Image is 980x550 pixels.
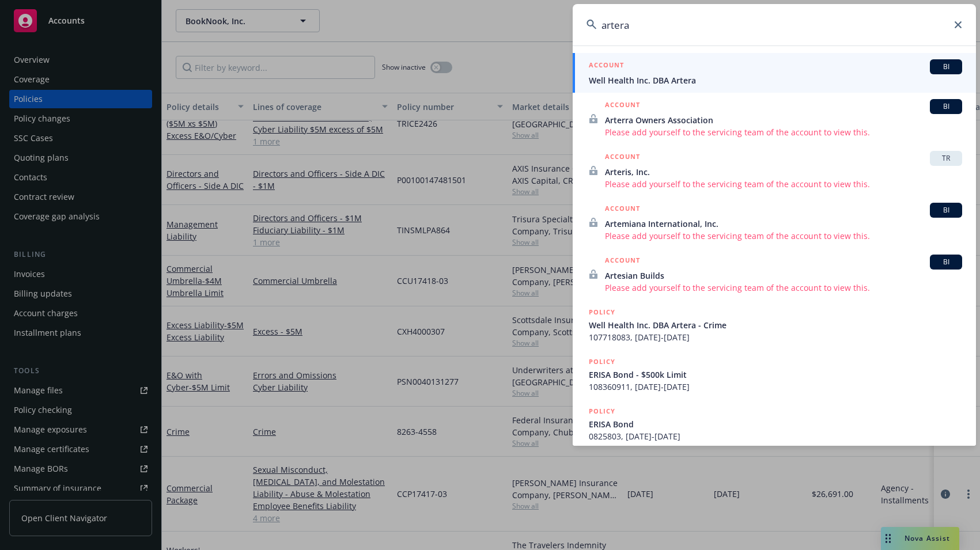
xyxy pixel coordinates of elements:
[605,126,962,138] span: Please add yourself to the servicing team of the account to view this.
[605,230,962,242] span: Please add yourself to the servicing team of the account to view this.
[573,53,976,93] a: ACCOUNTBIWell Health Inc. DBA Artera
[934,257,958,267] span: BI
[605,151,640,165] h5: ACCOUNT
[605,99,640,113] h5: ACCOUNT
[589,405,615,417] h5: POLICY
[605,166,962,178] span: Arteris, Inc.
[605,114,962,126] span: Arterra Owners Association
[605,218,962,230] span: Artemiana International, Inc.
[589,369,962,381] span: ERISA Bond - $500k Limit
[573,350,976,399] a: POLICYERISA Bond - $500k Limit108360911, [DATE]-[DATE]
[573,93,976,145] a: ACCOUNTBIArterra Owners AssociationPlease add yourself to the servicing team of the account to vi...
[934,153,958,164] span: TR
[573,300,976,350] a: POLICYWell Health Inc. DBA Artera - Crime107718083, [DATE]-[DATE]
[589,306,615,318] h5: POLICY
[605,203,640,217] h5: ACCOUNT
[589,331,962,343] span: 107718083, [DATE]-[DATE]
[573,145,976,196] a: ACCOUNTTRArteris, Inc.Please add yourself to the servicing team of the account to view this.
[589,59,624,73] h5: ACCOUNT
[934,62,958,72] span: BI
[605,270,962,282] span: Artesian Builds
[573,4,976,45] input: Search...
[589,356,615,367] h5: POLICY
[589,74,962,86] span: Well Health Inc. DBA Artera
[589,319,962,331] span: Well Health Inc. DBA Artera - Crime
[573,196,976,248] a: ACCOUNTBIArtemiana International, Inc.Please add yourself to the servicing team of the account to...
[573,248,976,300] a: ACCOUNTBIArtesian BuildsPlease add yourself to the servicing team of the account to view this.
[605,255,640,268] h5: ACCOUNT
[934,101,958,112] span: BI
[573,399,976,449] a: POLICYERISA Bond0825803, [DATE]-[DATE]
[934,205,958,215] span: BI
[605,282,962,294] span: Please add yourself to the servicing team of the account to view this.
[589,430,962,442] span: 0825803, [DATE]-[DATE]
[605,178,962,190] span: Please add yourself to the servicing team of the account to view this.
[589,418,962,430] span: ERISA Bond
[589,381,962,393] span: 108360911, [DATE]-[DATE]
